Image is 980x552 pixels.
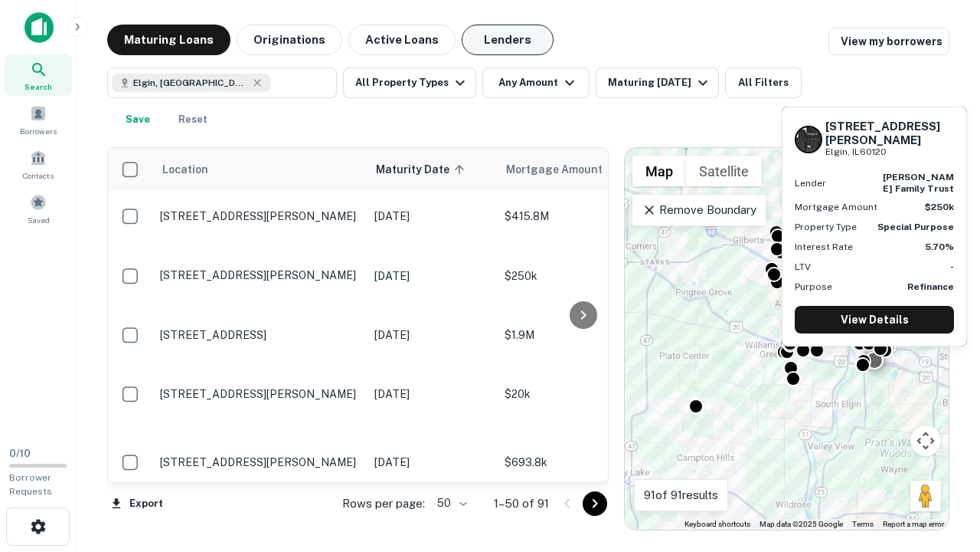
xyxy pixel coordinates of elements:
span: Mortgage Amount [506,160,622,179]
img: Google [629,510,679,530]
p: [STREET_ADDRESS][PERSON_NAME] [160,268,359,282]
a: Open this area in Google Maps (opens a new window) [629,510,679,530]
strong: $250k [925,202,954,212]
p: Remove Boundary [642,201,756,219]
img: capitalize-icon.png [24,12,54,43]
th: Mortgage Amount [497,148,665,191]
span: Map data ©2025 Google [759,520,843,528]
p: [DATE] [374,268,489,284]
button: All Filters [725,67,802,98]
a: Borrowers [5,99,72,140]
p: $250k [505,268,658,284]
span: Saved [28,214,50,226]
p: $415.8M [505,208,658,225]
th: Maturity Date [367,148,497,191]
strong: Refinance [907,281,954,292]
p: [STREET_ADDRESS][PERSON_NAME] [160,455,359,469]
button: Keyboard shortcuts [684,519,750,530]
span: Search [24,80,52,93]
span: Borrowers [20,125,57,137]
button: Lenders [462,25,554,55]
span: Maturity Date [376,160,469,179]
button: Any Amount [482,67,590,98]
div: 0 0 [625,148,949,530]
a: Saved [5,188,72,229]
button: All Property Types [343,67,476,98]
span: Location [162,160,208,179]
strong: 5.70% [925,242,954,252]
div: Maturing [DATE] [608,74,712,92]
p: Rows per page: [342,495,425,513]
span: Elgin, [GEOGRAPHIC_DATA], [GEOGRAPHIC_DATA] [133,76,248,90]
button: Show satellite imagery [686,156,762,186]
button: Maturing Loans [107,25,230,55]
button: Save your search to get updates of matches that match your search criteria. [113,104,162,135]
p: Mortgage Amount [795,200,877,214]
button: Show street map [632,156,686,186]
p: $693.8k [505,454,658,471]
th: Location [152,148,367,191]
button: Originations [237,25,342,55]
p: Property Type [795,220,857,234]
p: [STREET_ADDRESS] [160,328,359,342]
span: Borrower Requests [9,472,52,497]
p: Purpose [795,280,832,294]
button: Reset [168,104,217,135]
div: 50 [431,492,469,514]
strong: [PERSON_NAME] family trust [883,172,954,193]
p: Elgin, IL60120 [825,145,954,159]
p: [DATE] [374,454,489,471]
span: Contacts [23,169,54,182]
p: $1.9M [505,327,658,343]
p: 91 of 91 results [644,486,718,504]
strong: Special Purpose [877,222,954,232]
button: Maturing [DATE] [596,67,719,98]
span: 0 / 10 [9,448,31,459]
strong: - [950,261,954,272]
p: [DATE] [374,386,489,402]
button: Map camera controls [910,426,941,456]
p: [STREET_ADDRESS][PERSON_NAME] [160,209,359,223]
a: View Details [795,306,954,333]
a: Report a map error [883,520,944,528]
p: 1–50 of 91 [494,495,549,513]
button: Go to next page [583,491,607,516]
h6: [STREET_ADDRESS][PERSON_NAME] [825,120,954,147]
p: [DATE] [374,327,489,343]
p: $20k [505,386,658,402]
button: Export [107,492,167,515]
p: LTV [795,260,811,274]
iframe: Chat Widget [903,429,980,503]
a: View my borrowers [828,28,949,55]
button: Active Loans [348,25,456,55]
a: Contacts [5,143,72,185]
p: [STREET_ADDRESS][PERSON_NAME] [160,387,359,401]
a: Search [5,54,72,96]
a: Terms (opens in new tab) [852,520,874,528]
p: [DATE] [374,208,489,225]
p: Lender [795,176,826,190]
p: Interest Rate [795,240,853,254]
